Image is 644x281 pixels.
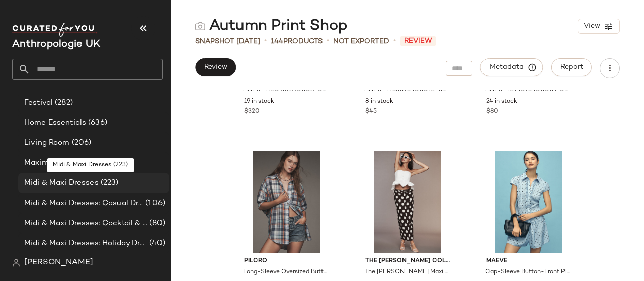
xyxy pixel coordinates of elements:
[560,63,583,71] span: Report
[327,35,329,47] span: •
[489,63,535,72] span: Metadata
[243,86,328,95] span: ANEU-4130967890008-000-049
[24,177,99,189] span: Midi & Maxi Dresses
[195,58,236,76] button: Review
[24,218,147,229] span: Midi & Maxi Dresses: Cocktail & Party
[24,257,93,269] span: [PERSON_NAME]
[264,35,267,47] span: •
[24,97,53,109] span: Festival
[70,137,92,149] span: (206)
[64,157,86,169] span: (234)
[147,238,165,249] span: (40)
[271,38,283,45] span: 144
[357,151,458,253] img: 4120348690128_029_b
[583,22,600,30] span: View
[12,259,20,267] img: svg%3e
[365,97,393,106] span: 8 in stock
[551,58,592,76] button: Report
[204,63,227,71] span: Review
[195,16,348,36] div: Autumn Print Shop
[53,97,73,109] span: (282)
[147,218,165,229] span: (80)
[24,238,147,249] span: Midi & Maxi Dresses: Holiday Dresses
[485,86,570,95] span: ANEU-4314075400001-000-439
[244,107,260,116] span: $320
[271,36,323,47] div: Products
[243,268,328,277] span: Long-Sleeve Oversized Buttondown Shirt for Women in Blue, Cotton, Size Medium by Pilcro at Anthro...
[365,107,377,116] span: $45
[486,257,571,266] span: Maeve
[24,157,64,169] span: Maximalist
[478,151,579,253] img: 4134348690017_049_b
[12,23,98,37] img: cfy_white_logo.C9jOOHJF.svg
[195,21,205,31] img: svg%3e
[24,117,86,129] span: Home Essentials
[393,35,396,47] span: •
[244,257,329,266] span: Pilcro
[99,177,119,189] span: (223)
[485,268,570,277] span: Cap-Sleeve Button-Front Playsuit for Women, Polyester, Size XL by Maeve at Anthropologie
[24,137,70,149] span: Living Room
[400,36,436,46] span: Review
[486,107,498,116] span: $80
[86,117,107,129] span: (636)
[364,268,449,277] span: The [PERSON_NAME] Maxi Skirt by Maeve: Belted Edition for Women, Cotton/Viscose/Elastane, Size L ...
[244,97,274,106] span: 19 in stock
[364,86,449,95] span: ANEU-4153075400013-000-015
[480,58,543,76] button: Metadata
[195,36,260,47] span: Snapshot [DATE]
[333,36,389,47] span: Not Exported
[578,19,620,34] button: View
[24,198,143,209] span: Midi & Maxi Dresses: Casual Dresses
[12,39,100,50] span: Current Company Name
[365,257,450,266] span: The [PERSON_NAME] Collection by [PERSON_NAME]
[486,97,517,106] span: 24 in stock
[143,198,165,209] span: (106)
[236,151,337,253] img: 4110660650038_041_b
